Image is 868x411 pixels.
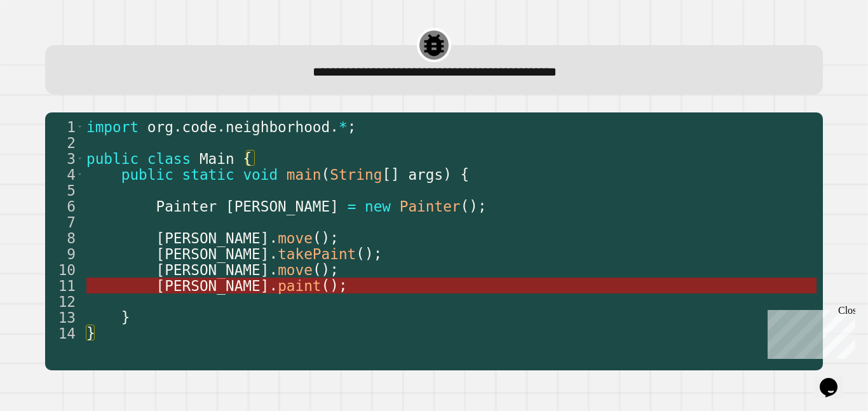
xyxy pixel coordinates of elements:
span: = [348,198,356,215]
span: Toggle code folding, row 1 [76,119,83,135]
span: [PERSON_NAME] [156,262,269,278]
div: 1 [45,119,84,135]
div: Chat with us now!Close [5,5,88,81]
span: String [330,166,382,183]
span: public [121,166,173,183]
span: Main [200,151,234,167]
div: 12 [45,293,84,309]
span: [PERSON_NAME] [226,198,339,215]
div: 7 [45,214,84,230]
span: public [86,151,139,167]
span: [PERSON_NAME] [156,246,269,262]
iframe: chat widget [815,360,855,398]
span: main [287,166,322,183]
span: neighborhood [226,119,330,135]
div: 9 [45,246,84,262]
span: move [278,262,313,278]
span: move [278,230,313,246]
div: 8 [45,230,84,246]
span: static [182,166,234,183]
span: import [86,119,139,135]
span: Toggle code folding, rows 3 through 14 [76,151,83,166]
div: 11 [45,278,84,293]
span: takePaint [278,246,356,262]
iframe: chat widget [763,305,855,359]
span: args [408,166,443,183]
span: new [365,198,391,215]
div: 5 [45,182,84,198]
div: 4 [45,166,84,182]
span: void [243,166,278,183]
div: 13 [45,309,84,325]
span: Painter [400,198,461,215]
div: 14 [45,325,84,341]
span: [PERSON_NAME] [156,230,269,246]
span: paint [278,278,321,294]
div: 10 [45,262,84,278]
span: code [182,119,217,135]
div: 2 [45,135,84,151]
div: 6 [45,198,84,214]
div: 3 [45,151,84,166]
span: Painter [156,198,217,215]
span: class [147,151,191,167]
span: Toggle code folding, rows 4 through 13 [76,166,83,182]
span: org [147,119,173,135]
span: [PERSON_NAME] [156,278,269,294]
